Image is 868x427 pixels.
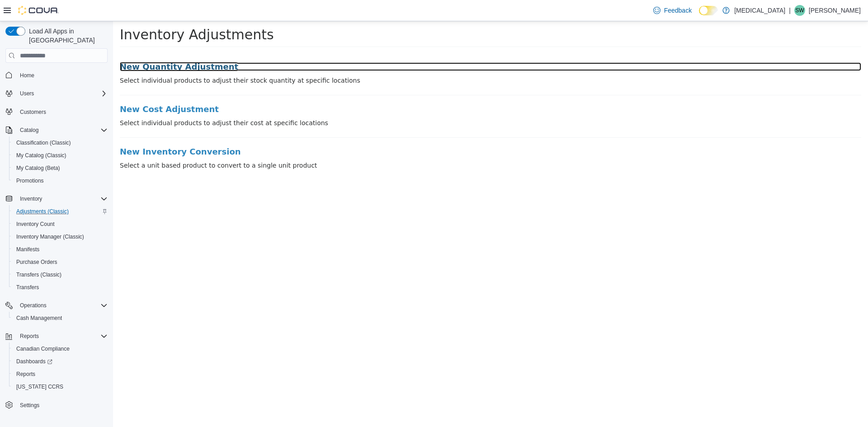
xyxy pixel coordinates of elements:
[13,257,61,267] a: Purchase Orders
[16,358,52,365] span: Dashboards
[20,90,34,97] span: Users
[7,5,161,21] span: Inventory Adjustments
[13,369,39,380] a: Reports
[2,87,111,100] button: Users
[13,356,108,367] span: Dashboards
[13,282,42,293] a: Transfers
[20,302,47,309] span: Operations
[13,137,108,148] span: Classification (Classic)
[13,231,108,242] span: Inventory Manager (Classic)
[16,221,55,228] span: Inventory Count
[13,313,108,324] span: Cash Management
[2,299,111,312] button: Operations
[20,108,46,116] span: Customers
[16,314,62,322] span: Cash Management
[9,281,111,294] button: Transfers
[20,127,38,134] span: Catalog
[13,206,72,217] a: Adjustments (Classic)
[9,205,111,218] button: Adjustments (Classic)
[13,244,108,255] span: Manifests
[16,88,108,99] span: Users
[13,381,67,392] a: [US_STATE] CCRS
[9,312,111,324] button: Cash Management
[16,284,39,291] span: Transfers
[16,69,108,80] span: Home
[2,105,111,118] button: Customers
[20,195,42,202] span: Inventory
[16,193,108,204] span: Inventory
[7,97,748,107] p: Select individual products to adjust their cost at specific locations
[25,27,108,45] span: Load All Apps in [GEOGRAPHIC_DATA]
[16,106,108,117] span: Customers
[699,6,718,15] input: Dark Mode
[16,345,70,352] span: Canadian Compliance
[20,402,39,409] span: Settings
[2,68,111,81] button: Home
[9,243,111,256] button: Manifests
[16,208,69,215] span: Adjustments (Classic)
[9,174,111,187] button: Promotions
[13,206,108,217] span: Adjustments (Classic)
[9,343,111,355] button: Canadian Compliance
[13,150,108,161] span: My Catalog (Classic)
[16,125,42,136] button: Catalog
[789,5,791,16] p: |
[9,136,111,149] button: Classification (Classic)
[13,381,108,392] span: Washington CCRS
[16,400,43,411] a: Settings
[16,152,66,159] span: My Catalog (Classic)
[20,333,39,340] span: Reports
[9,149,111,162] button: My Catalog (Classic)
[13,244,43,255] a: Manifests
[16,139,71,146] span: Classification (Classic)
[9,355,111,368] a: Dashboards
[9,368,111,380] button: Reports
[7,126,748,135] a: New Inventory Conversion
[13,175,108,186] span: Promotions
[13,269,65,280] a: Transfers (Classic)
[13,257,108,267] span: Purchase Orders
[9,162,111,174] button: My Catalog (Beta)
[16,258,57,266] span: Purchase Orders
[9,230,111,243] button: Inventory Manager (Classic)
[9,218,111,230] button: Inventory Count
[16,125,108,136] span: Catalog
[16,371,35,378] span: Reports
[13,356,56,367] a: Dashboards
[13,137,75,148] a: Classification (Classic)
[16,177,44,184] span: Promotions
[9,268,111,281] button: Transfers (Classic)
[13,369,108,380] span: Reports
[13,282,108,293] span: Transfers
[7,55,748,64] p: Select individual products to adjust their stock quantity at specific locations
[9,256,111,268] button: Purchase Orders
[13,163,108,174] span: My Catalog (Beta)
[7,84,748,93] a: New Cost Adjustment
[16,383,63,390] span: [US_STATE] CCRS
[13,313,66,324] a: Cash Management
[795,5,804,16] span: SW
[2,399,111,412] button: Settings
[7,41,748,50] a: New Quantity Adjustment
[13,219,58,230] a: Inventory Count
[794,5,805,16] div: Sonny Wong
[16,70,38,81] a: Home
[2,124,111,136] button: Catalog
[16,300,50,311] button: Operations
[16,300,108,311] span: Operations
[13,343,73,354] a: Canadian Compliance
[16,246,39,253] span: Manifests
[809,5,861,16] p: [PERSON_NAME]
[650,1,695,19] a: Feedback
[16,88,38,99] button: Users
[13,150,70,161] a: My Catalog (Classic)
[13,163,64,174] a: My Catalog (Beta)
[13,269,108,280] span: Transfers (Classic)
[16,399,108,411] span: Settings
[16,331,42,342] button: Reports
[2,330,111,343] button: Reports
[20,72,34,79] span: Home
